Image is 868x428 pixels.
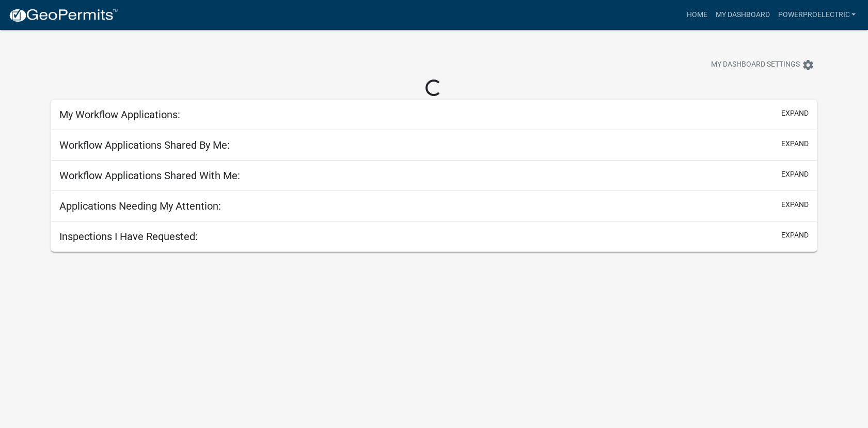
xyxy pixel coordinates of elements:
a: PowerProElectric [774,5,860,25]
span: My Dashboard Settings [711,59,800,71]
a: My Dashboard [711,5,774,25]
h5: Workflow Applications Shared With Me: [59,169,240,182]
a: Home [682,5,711,25]
button: My Dashboard Settingssettings [703,55,823,75]
button: expand [781,230,809,241]
i: settings [802,59,814,71]
button: expand [781,199,809,210]
button: expand [781,169,809,180]
button: expand [781,108,809,119]
h5: Inspections I Have Requested: [59,230,198,243]
button: expand [781,138,809,149]
h5: Workflow Applications Shared By Me: [59,139,230,151]
h5: Applications Needing My Attention: [59,200,221,212]
h5: My Workflow Applications: [59,108,180,121]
